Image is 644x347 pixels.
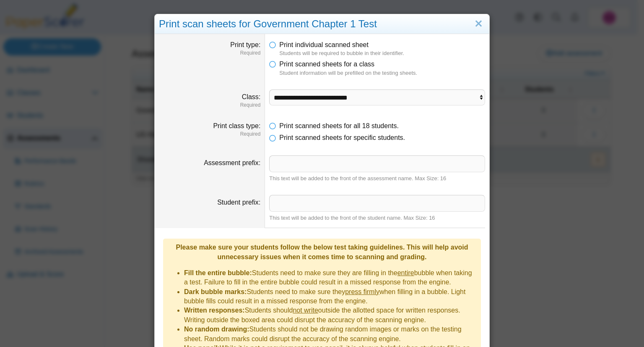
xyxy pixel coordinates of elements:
[242,93,260,100] label: Class
[279,50,485,57] dfn: Students will be required to bubble in their identifier.
[159,50,260,57] dfn: Required
[159,102,260,109] dfn: Required
[184,306,477,325] li: Students should outside the allotted space for written responses. Writing outside the boxed area ...
[184,307,245,314] b: Written responses:
[472,17,485,31] a: Close
[279,122,399,129] span: Print scanned sheets for all 18 students.
[269,214,485,222] div: This text will be added to the front of the student name. Max Size: 16
[279,69,485,77] dfn: Student information will be prefilled on the testing sheets.
[155,14,489,34] div: Print scan sheets for Government Chapter 1 Test
[345,288,379,295] u: press firmly
[279,60,374,68] span: Print scanned sheets for a class
[184,269,252,276] b: Fill the entire bubble:
[217,199,260,206] label: Student prefix
[184,326,249,333] b: No random drawing:
[230,41,260,48] label: Print type
[397,269,414,276] u: entire
[159,131,260,138] dfn: Required
[293,307,318,314] u: not write
[184,287,477,306] li: Students need to make sure they when filling in a bubble. Light bubble fills could result in a mi...
[204,159,260,166] label: Assessment prefix
[184,268,477,287] li: Students need to make sure they are filling in the bubble when taking a test. Failure to fill in ...
[279,41,369,48] span: Print individual scanned sheet
[176,244,468,260] b: Please make sure your students follow the below test taking guidelines. This will help avoid unne...
[279,134,405,141] span: Print scanned sheets for specific students.
[269,175,485,182] div: This text will be added to the front of the assessment name. Max Size: 16
[213,122,260,129] label: Print class type
[184,325,477,344] li: Students should not be drawing random images or marks on the testing sheet. Random marks could di...
[184,288,247,295] b: Dark bubble marks:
